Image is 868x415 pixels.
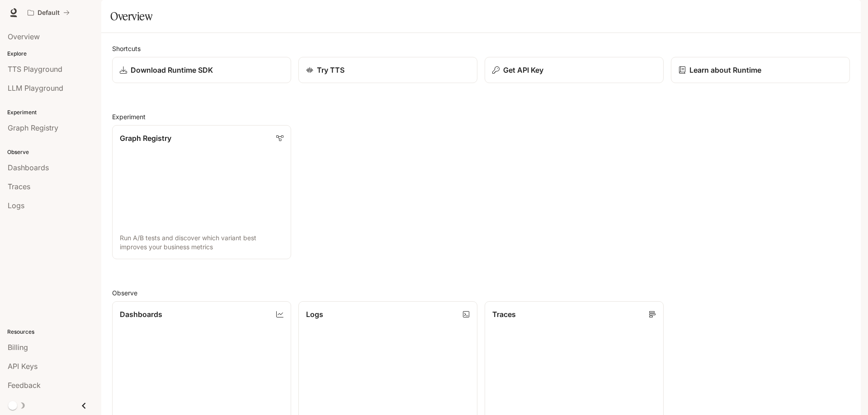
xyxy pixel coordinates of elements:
a: Graph RegistryRun A/B tests and discover which variant best improves your business metrics [112,125,291,259]
p: Get API Key [503,65,543,75]
h2: Experiment [112,112,850,121]
a: Download Runtime SDK [112,57,291,83]
h2: Observe [112,288,850,298]
p: Default [38,9,60,17]
p: Run A/B tests and discover which variant best improves your business metrics [120,233,283,252]
p: Traces [492,309,516,320]
p: Download Runtime SDK [131,65,213,75]
h2: Shortcuts [112,44,850,53]
h1: Overview [110,7,152,25]
p: Try TTS [317,65,344,75]
p: Logs [306,309,323,320]
button: Get API Key [485,57,664,83]
button: All workspaces [24,4,74,22]
a: Learn about Runtime [671,57,850,83]
a: Try TTS [298,57,477,83]
p: Graph Registry [120,133,171,144]
p: Dashboards [120,309,162,320]
p: Learn about Runtime [689,65,761,75]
